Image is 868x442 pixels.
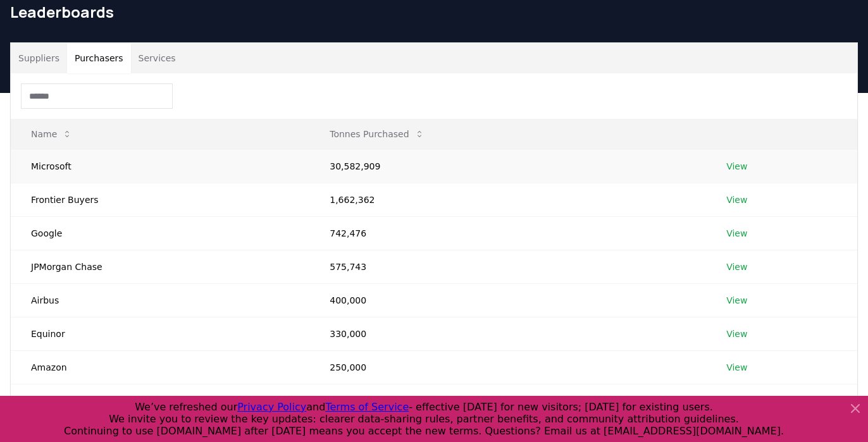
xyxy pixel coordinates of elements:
h1: Leaderboards [10,2,858,22]
td: 742,476 [309,216,706,250]
a: View [726,294,747,307]
td: 1,662,362 [309,183,706,216]
button: Name [21,121,82,147]
td: 330,000 [309,317,706,350]
a: View [726,328,747,340]
td: 250,000 [309,350,706,384]
a: View [726,261,747,273]
td: 212,000 [309,384,706,417]
a: View [726,395,747,407]
a: View [726,160,747,173]
td: 575,743 [309,250,706,283]
button: Purchasers [67,43,131,73]
td: 400,000 [309,283,706,317]
td: Equinor [11,317,309,350]
button: Suppliers [11,43,67,73]
a: View [726,361,747,374]
td: Frontier Buyers [11,183,309,216]
td: 30,582,909 [309,149,706,183]
td: Microsoft [11,149,309,183]
td: Google [11,216,309,250]
a: View [726,193,747,206]
td: Airbus [11,283,309,317]
button: Tonnes Purchased [319,121,434,147]
td: Amazon [11,350,309,384]
a: View [726,227,747,240]
td: JPMorgan Chase [11,250,309,283]
td: NextGen CDR [11,384,309,417]
button: Services [131,43,183,73]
